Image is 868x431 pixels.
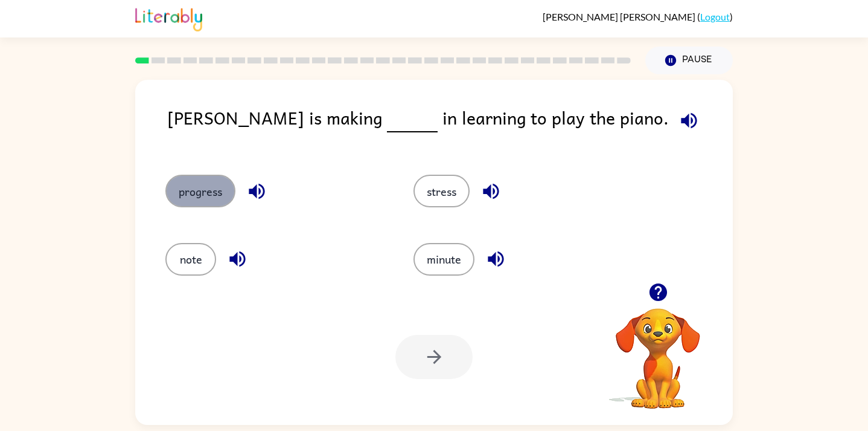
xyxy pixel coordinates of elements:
button: stress [413,175,470,207]
span: [PERSON_NAME] [PERSON_NAME] [543,11,697,22]
button: minute [413,243,474,276]
img: Literably [135,5,202,31]
button: progress [165,175,235,207]
video: Your browser must support playing .mp4 files to use Literably. Please try using another browser. [598,290,718,410]
div: [PERSON_NAME] is making in learning to play the piano. [167,104,733,151]
button: Pause [645,47,733,74]
div: ( ) [543,11,733,22]
a: Logout [700,11,730,22]
button: note [165,243,216,276]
